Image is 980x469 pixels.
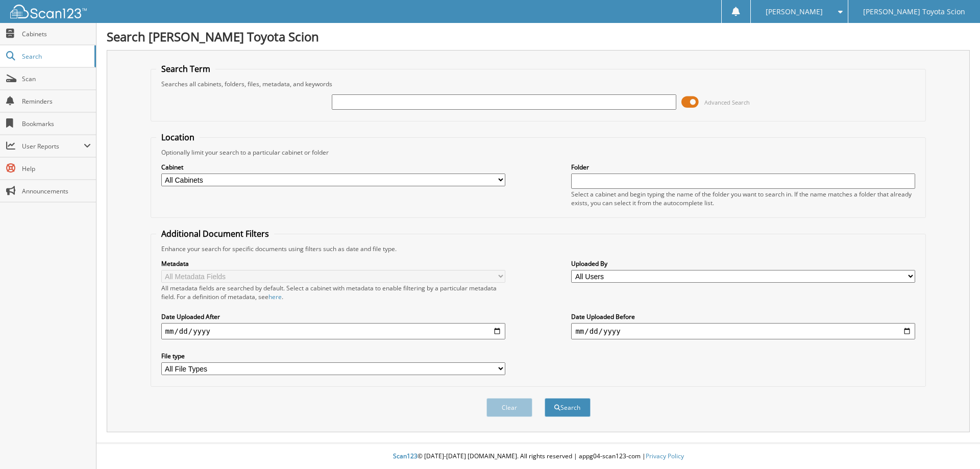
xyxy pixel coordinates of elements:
[22,52,89,61] span: Search
[161,284,505,301] div: All metadata fields are searched by default. Select a cabinet with metadata to enable filtering b...
[96,444,980,469] div: © [DATE]-[DATE] [DOMAIN_NAME]. All rights reserved | appg04-scan123-com |
[22,164,91,173] span: Help
[10,5,87,18] img: scan123-logo-white.svg
[22,30,91,38] span: Cabinets
[156,63,215,75] legend: Search Term
[22,142,84,151] span: User Reports
[704,98,750,106] span: Advanced Search
[22,97,91,106] span: Reminders
[161,352,505,360] label: File type
[161,312,505,321] label: Date Uploaded After
[156,80,921,88] div: Searches all cabinets, folders, files, metadata, and keywords
[393,452,418,460] span: Scan123
[107,28,970,45] h1: Search [PERSON_NAME] Toyota Scion
[161,323,505,339] input: start
[161,163,505,171] label: Cabinet
[22,75,91,83] span: Scan
[863,9,965,15] span: [PERSON_NAME] Toyota Scion
[156,228,274,239] legend: Additional Document Filters
[571,312,915,321] label: Date Uploaded Before
[22,119,91,128] span: Bookmarks
[156,244,921,253] div: Enhance your search for specific documents using filters such as date and file type.
[545,398,591,417] button: Search
[571,323,915,339] input: end
[571,259,915,268] label: Uploaded By
[161,259,505,268] label: Metadata
[22,187,91,195] span: Announcements
[571,190,915,207] div: Select a cabinet and begin typing the name of the folder you want to search in. If the name match...
[268,292,282,301] a: here
[156,132,200,143] legend: Location
[929,420,980,469] iframe: Chat Widget
[486,398,532,417] button: Clear
[571,163,915,171] label: Folder
[156,148,921,157] div: Optionally limit your search to a particular cabinet or folder
[646,452,684,460] a: Privacy Policy
[766,9,823,15] span: [PERSON_NAME]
